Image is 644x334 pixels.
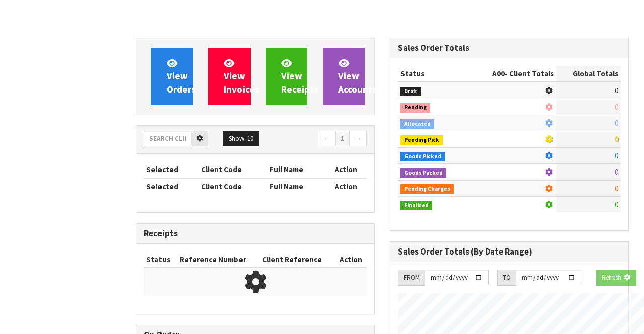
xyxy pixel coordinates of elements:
div: FROM [398,270,425,286]
h3: Sales Order Totals (By Date Range) [398,247,621,257]
a: ViewOrders [151,48,193,105]
a: ViewInvoices [208,48,251,105]
span: View Receipts [281,57,318,95]
th: - Client Totals [471,66,556,82]
a: ← [318,131,336,147]
span: 0 [615,151,618,160]
div: TO [497,270,516,286]
th: Global Totals [556,66,621,82]
th: Action [326,161,367,178]
th: Action [326,178,367,194]
th: Reference Number [177,252,260,268]
th: Client Code [199,178,267,194]
a: 1 [335,131,350,147]
nav: Page navigation [263,131,367,148]
th: Action [335,252,367,268]
a: ViewAccounts [323,48,365,105]
a: → [349,131,367,147]
th: Selected [144,178,199,194]
span: Pending [400,103,430,113]
span: Draft [400,87,421,97]
span: View Invoices [224,57,259,95]
span: A00 [492,69,505,78]
span: 0 [615,134,618,144]
span: Goods Picked [400,152,445,162]
h3: Sales Order Totals [398,43,621,53]
button: Show: 10 [223,131,259,147]
span: Pending Charges [400,184,454,194]
a: ViewReceipts [266,48,308,105]
span: 0 [615,118,618,128]
th: Client Reference [260,252,335,268]
span: 0 [615,86,618,95]
span: Allocated [400,119,434,129]
th: Client Code [199,161,267,178]
span: Pending Pick [400,135,443,145]
span: Finalised [400,201,432,211]
span: Goods Packed [400,168,446,178]
h3: Receipts [144,229,367,238]
th: Full Name [267,161,325,178]
th: Status [398,66,471,82]
span: 0 [615,167,618,177]
th: Selected [144,161,199,178]
th: Full Name [267,178,325,194]
span: 0 [615,184,618,193]
span: 0 [615,102,618,112]
span: View Accounts [338,57,377,95]
th: Status [144,252,177,268]
span: 0 [615,200,618,209]
input: Search clients [144,131,191,146]
span: View Orders [167,57,196,95]
button: Refresh [596,270,636,286]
